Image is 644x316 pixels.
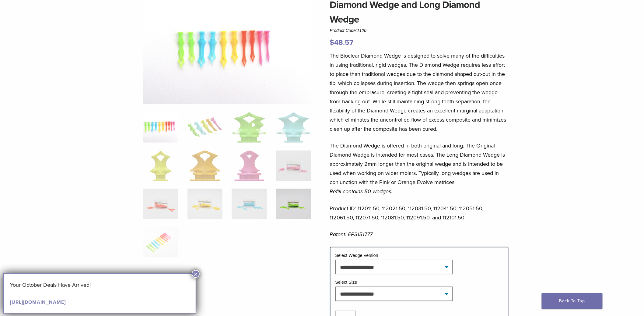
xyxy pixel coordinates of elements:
[187,112,222,143] img: Diamond Wedge and Long Diamond Wedge - Image 2
[357,28,366,33] span: 1120
[330,38,334,47] span: $
[150,151,172,181] img: Diamond Wedge and Long Diamond Wedge - Image 5
[330,141,509,196] p: The Diamond Wedge is offered in both original and long. The Original Diamond Wedge is intended fo...
[187,189,222,219] img: Diamond Wedge and Long Diamond Wedge - Image 10
[330,38,354,47] bdi: 48.57
[335,253,378,258] label: Select Wedge Version
[143,227,178,257] img: Diamond Wedge and Long Diamond Wedge - Image 13
[330,28,367,33] span: Product Code:
[276,151,311,181] img: Diamond Wedge and Long Diamond Wedge - Image 8
[542,293,603,309] a: Back To Top
[335,280,357,285] label: Select Size
[188,151,222,181] img: Diamond Wedge and Long Diamond Wedge - Image 6
[192,270,200,278] button: Close
[10,280,189,289] p: Your October Deals Have Arrived!
[232,112,267,143] img: Diamond Wedge and Long Diamond Wedge - Image 3
[330,231,373,238] em: Patent: EP3151777
[143,189,178,219] img: Diamond Wedge and Long Diamond Wedge - Image 9
[330,188,393,195] em: Refill contains 50 wedges.
[232,189,267,219] img: Diamond Wedge and Long Diamond Wedge - Image 11
[234,151,264,181] img: Diamond Wedge and Long Diamond Wedge - Image 7
[330,51,509,133] p: The Bioclear Diamond Wedge is designed to solve many of the difficulties in using traditional, ri...
[276,189,311,219] img: Diamond Wedge and Long Diamond Wedge - Image 12
[330,204,509,222] p: Product ID: 112011.50, 112021.50, 112031.50, 112041.50, 112051.50, 112061.50, 112071.50, 112081.5...
[143,112,178,143] img: DSC_0187_v3-1920x1218-1-324x324.png
[10,299,66,305] a: [URL][DOMAIN_NAME]
[276,112,311,143] img: Diamond Wedge and Long Diamond Wedge - Image 4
